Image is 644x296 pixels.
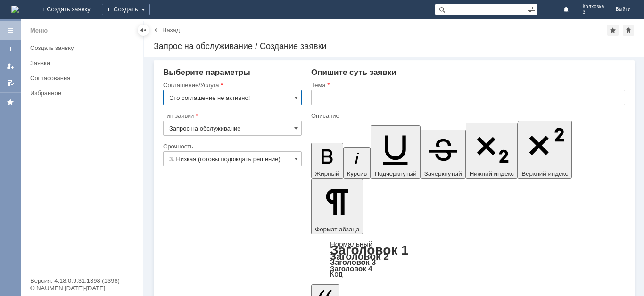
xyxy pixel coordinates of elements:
a: Нормальный [330,240,372,248]
span: Жирный [315,170,339,177]
span: Зачеркнутый [424,170,462,177]
a: Создать заявку [26,41,141,55]
div: Срочность [163,143,300,149]
a: Создать заявку [3,41,18,57]
div: Запрос на обслуживание / Создание заявки [154,41,635,51]
div: Сделать домашней страницей [623,25,634,36]
a: Заголовок 2 [330,251,389,262]
button: Зачеркнутый [421,130,466,179]
div: Создать [102,4,150,15]
div: Добавить в избранное [607,25,619,36]
span: Формат абзаца [315,226,359,233]
span: Нижний индекс [470,170,514,177]
button: Верхний индекс [518,121,572,179]
div: Тема [311,82,623,88]
button: Подчеркнутый [371,125,420,179]
div: Скрыть меню [138,25,149,36]
div: Формат абзаца [311,241,625,278]
a: Заголовок 1 [330,243,409,257]
span: Курсив [347,170,367,177]
button: Нижний индекс [466,123,518,179]
a: Согласования [26,71,141,85]
div: Версия: 4.18.0.9.31.1398 (1398) [30,278,134,284]
button: Формат абзаца [311,179,363,234]
span: Верхний индекс [521,170,568,177]
span: Колхозка [583,4,604,9]
span: Выберите параметры [163,68,250,77]
div: © NAUMEN [DATE]-[DATE] [30,285,134,291]
a: Мои согласования [3,75,18,90]
a: Заголовок 3 [330,258,376,266]
span: 3 [583,9,604,15]
div: Заявки [30,59,138,66]
button: Курсив [343,147,371,179]
div: Создать заявку [30,44,138,51]
span: Расширенный поиск [528,4,537,13]
div: Меню [30,25,48,36]
div: Избранное [30,90,127,97]
div: Согласования [30,74,138,82]
button: Жирный [311,143,343,179]
a: Мои заявки [3,58,18,74]
a: Перейти на домашнюю страницу [11,6,19,13]
a: Заголовок 4 [330,264,372,272]
span: Подчеркнутый [374,170,416,177]
img: logo [11,6,19,13]
a: Заявки [26,56,141,70]
a: Назад [162,26,180,33]
div: Соглашение/Услуга [163,82,300,88]
div: Тип заявки [163,113,300,119]
div: Описание [311,113,623,119]
span: Опишите суть заявки [311,68,396,77]
a: Код [330,270,343,279]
